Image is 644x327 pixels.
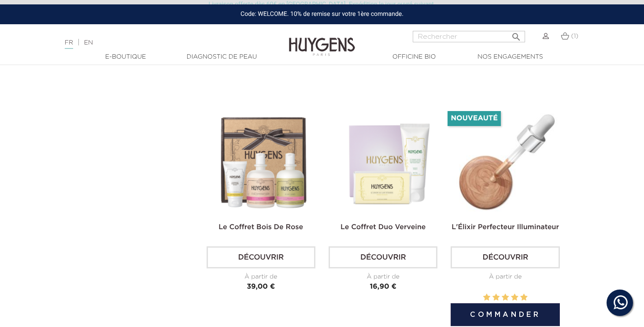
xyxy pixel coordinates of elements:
[511,29,522,40] i: 
[466,52,554,62] a: Nos engagements
[413,31,525,42] input: Rechercher
[502,292,509,303] label: 3
[329,246,437,268] a: Découvrir
[341,224,426,231] a: Le Coffret Duo Verveine
[448,111,500,126] li: Nouveauté
[289,23,355,57] img: Huygens
[451,272,559,282] div: À partir de
[330,107,439,216] img: coffret duo verveine
[561,33,579,40] a: (1)
[218,224,303,231] a: Le Coffret Bois de Rose
[84,40,93,46] a: EN
[452,224,559,231] a: L'Élixir Perfecteur Illuminateur
[511,292,518,303] label: 4
[370,52,458,62] a: Officine Bio
[571,33,578,39] span: (1)
[370,283,396,290] span: 16,90 €
[178,52,266,62] a: Diagnostic de peau
[451,246,559,268] a: Découvrir
[65,40,73,49] a: FR
[207,272,315,282] div: À partir de
[60,37,262,48] div: |
[451,303,559,326] button: Commander
[483,292,490,303] label: 1
[247,283,275,290] span: 39,00 €
[207,246,315,268] a: Découvrir
[508,28,524,40] button: 
[208,107,317,216] img: coffret bois de rose
[492,292,500,303] label: 2
[81,52,170,62] a: E-Boutique
[520,292,527,303] label: 5
[329,272,437,282] div: À partir de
